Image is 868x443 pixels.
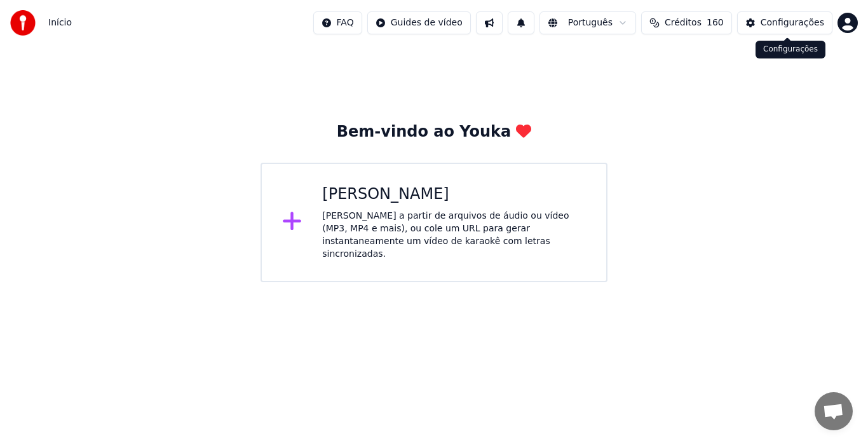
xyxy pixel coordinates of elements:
div: Bem-vindo ao Youka [337,122,531,142]
span: 160 [707,17,724,29]
div: Bate-papo aberto [815,392,853,430]
div: Configurações [756,41,825,58]
img: youka [10,10,36,36]
div: [PERSON_NAME] [322,184,586,205]
span: Início [48,17,72,29]
span: Créditos [665,17,702,29]
button: Guides de vídeo [367,11,471,34]
button: Créditos160 [641,11,732,34]
nav: breadcrumb [48,17,72,29]
button: FAQ [313,11,362,34]
button: Configurações [737,11,832,34]
div: [PERSON_NAME] a partir de arquivos de áudio ou vídeo (MP3, MP4 e mais), ou cole um URL para gerar... [322,210,586,261]
div: Configurações [761,17,824,29]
